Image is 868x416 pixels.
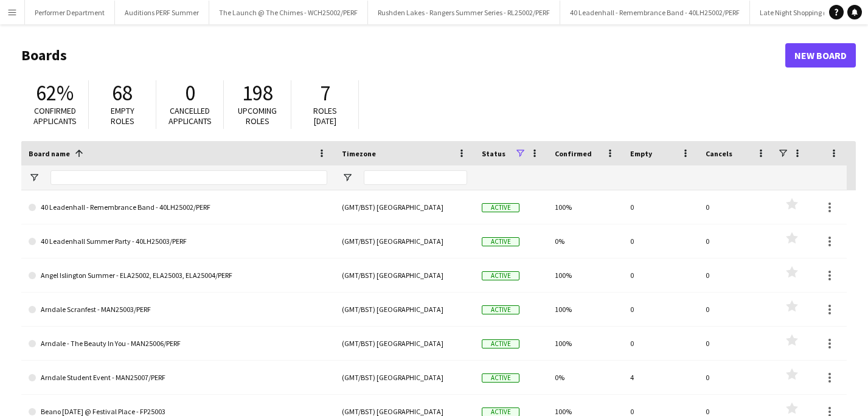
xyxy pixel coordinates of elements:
[29,361,327,395] a: Arndale Student Event - MAN25007/PERF
[21,46,785,64] h1: Boards
[368,1,560,24] button: Rushden Lakes - Rangers Summer Series - RL25002/PERF
[482,149,505,158] span: Status
[623,327,698,360] div: 0
[482,203,519,212] span: Active
[185,80,195,106] span: 0
[623,190,698,224] div: 0
[698,224,774,258] div: 0
[482,339,519,348] span: Active
[29,224,327,258] a: 40 Leadenhall Summer Party - 40LH25003/PERF
[335,361,474,394] div: (GMT/BST) [GEOGRAPHIC_DATA]
[547,224,623,258] div: 0%
[29,327,327,361] a: Arndale - The Beauty In You - MAN25006/PERF
[482,373,519,383] span: Active
[335,258,474,292] div: (GMT/BST) [GEOGRAPHIC_DATA]
[482,305,519,314] span: Active
[698,258,774,292] div: 0
[115,1,209,24] button: Auditions PERF Summer
[482,271,519,280] span: Active
[29,293,327,327] a: Arndale Scranfest - MAN25003/PERF
[342,172,353,183] button: Open Filter Menu
[623,224,698,258] div: 0
[547,190,623,224] div: 100%
[698,361,774,394] div: 0
[168,105,212,127] span: Cancelled applicants
[698,327,774,360] div: 0
[335,327,474,360] div: (GMT/BST) [GEOGRAPHIC_DATA]
[29,190,327,224] a: 40 Leadenhall - Remembrance Band - 40LH25002/PERF
[320,80,330,106] span: 7
[335,190,474,224] div: (GMT/BST) [GEOGRAPHIC_DATA]
[623,361,698,394] div: 4
[706,149,732,158] span: Cancels
[29,172,40,183] button: Open Filter Menu
[112,80,133,106] span: 68
[29,258,327,293] a: Angel Islington Summer - ELA25002, ELA25003, ELA25004/PERF
[25,1,115,24] button: Performer Department
[342,149,376,158] span: Timezone
[335,224,474,258] div: (GMT/BST) [GEOGRAPHIC_DATA]
[547,293,623,326] div: 100%
[630,149,652,158] span: Empty
[29,149,70,158] span: Board name
[482,237,519,246] span: Active
[238,105,277,127] span: Upcoming roles
[111,105,134,127] span: Empty roles
[209,1,368,24] button: The Launch @ The Chimes - WCH25002/PERF
[698,190,774,224] div: 0
[785,43,856,68] a: New Board
[623,293,698,326] div: 0
[555,149,592,158] span: Confirmed
[242,80,273,106] span: 198
[547,258,623,292] div: 100%
[313,105,337,127] span: Roles [DATE]
[623,258,698,292] div: 0
[364,170,467,185] input: Timezone Filter Input
[33,105,77,127] span: Confirmed applicants
[547,361,623,394] div: 0%
[50,170,327,185] input: Board name Filter Input
[335,293,474,326] div: (GMT/BST) [GEOGRAPHIC_DATA]
[547,327,623,360] div: 100%
[698,293,774,326] div: 0
[36,80,74,106] span: 62%
[560,1,750,24] button: 40 Leadenhall - Remembrance Band - 40LH25002/PERF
